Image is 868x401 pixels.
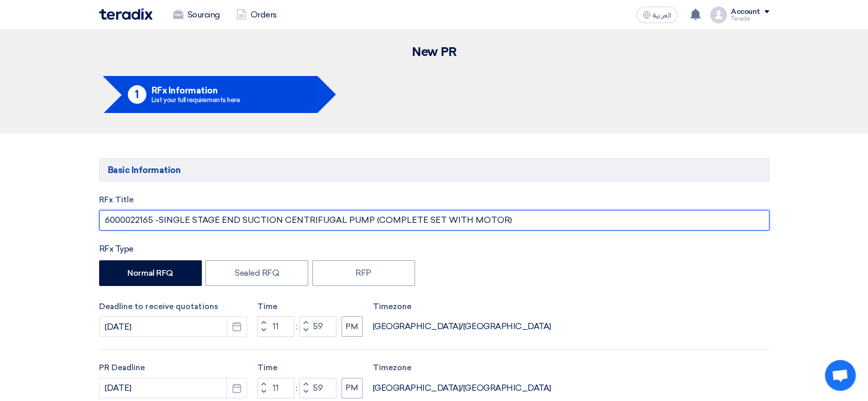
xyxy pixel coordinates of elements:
[257,316,294,337] input: Hours
[294,382,299,394] div: :
[152,86,240,95] h5: RFx Information
[342,378,363,398] button: PM
[710,7,727,23] img: profile_test.png
[152,97,240,103] div: List your full requirements here
[299,316,336,337] input: Minutes
[99,194,769,206] label: RFx Title
[128,85,146,104] div: 1
[205,260,308,286] label: Sealed RFQ
[312,260,415,286] label: RFP
[294,320,299,333] div: :
[165,4,228,26] a: Sourcing
[825,360,856,391] div: Open chat
[99,378,247,398] input: PR Deadline
[99,158,769,182] h5: Basic Information
[257,362,363,374] label: Time
[99,210,769,231] input: e.g. New ERP System, Server Visualization Project...
[99,362,247,374] label: PR Deadline
[99,8,153,20] img: Teradix logo
[257,378,294,398] input: Hours
[373,362,551,374] label: Timezone
[653,12,671,19] span: العربية
[99,45,769,60] h2: New PR
[373,382,551,394] div: [GEOGRAPHIC_DATA]/[GEOGRAPHIC_DATA]
[99,243,769,255] div: RFx Type
[342,316,363,337] button: PM
[99,301,247,313] label: Deadline to receive quotations
[373,320,551,333] div: [GEOGRAPHIC_DATA]/[GEOGRAPHIC_DATA]
[99,316,247,337] input: yyyy-mm-dd
[731,16,769,22] div: Teradix
[228,4,285,26] a: Orders
[636,7,677,23] button: العربية
[257,301,363,313] label: Time
[731,8,760,16] div: Account
[299,378,336,398] input: Minutes
[373,301,551,313] label: Timezone
[99,260,202,286] label: Normal RFQ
